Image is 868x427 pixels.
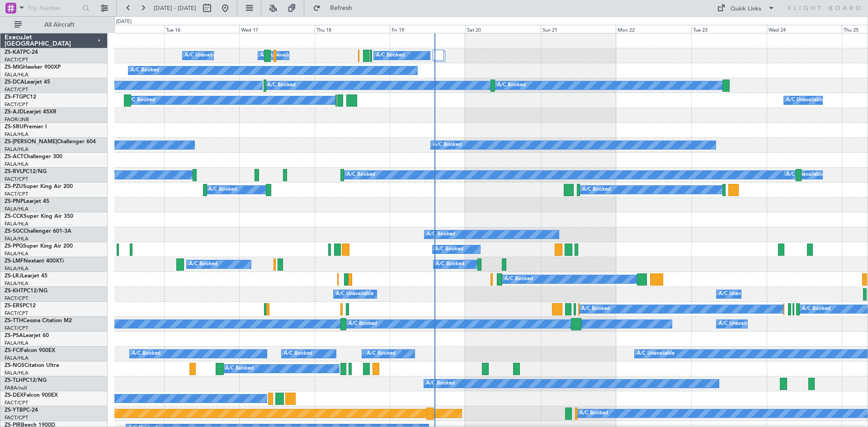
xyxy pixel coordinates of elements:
a: ZS-ACTChallenger 300 [5,154,62,160]
a: ZS-FCIFalcon 900EX [5,348,55,353]
div: A/C Booked [225,362,254,375]
a: ZS-DCALearjet 45 [5,80,50,85]
a: FACT/CPT [5,295,28,302]
a: FAOR/JNB [5,116,29,123]
a: ZS-PNPLearjet 45 [5,199,49,204]
div: A/C Booked [132,347,160,361]
a: FACT/CPT [5,399,28,406]
a: ZS-PSALearjet 60 [5,333,49,338]
span: ZS-MIG [5,65,23,70]
a: FALA/HLA [5,146,28,153]
span: ZS-KHT [5,288,24,294]
span: ZS-KAT [5,50,23,55]
a: FALA/HLA [5,131,28,138]
span: ZS-PZU [5,184,23,189]
div: A/C Booked [426,377,455,390]
a: FALA/HLA [5,340,28,347]
span: ZS-YTB [5,408,23,413]
a: FALA/HLA [5,265,28,272]
a: FALA/HLA [5,235,28,242]
a: FALA/HLA [5,206,28,212]
a: FALA/HLA [5,250,28,257]
span: ZS-AJD [5,109,24,115]
div: A/C Unavailable [260,49,298,62]
div: A/C Booked [367,347,396,361]
a: FALA/HLA [5,355,28,361]
div: A/C Unavailable [786,94,824,107]
a: ZS-[PERSON_NAME]Challenger 604 [5,139,96,145]
a: ZS-RVLPC12/NG [5,169,47,174]
div: A/C Unavailable [786,168,824,182]
span: ZS-LMF [5,258,24,264]
a: FALA/HLA [5,161,28,168]
a: ZS-TTHCessna Citation M2 [5,318,72,324]
div: A/C Booked [802,302,830,316]
a: ZS-SRUPremier I [5,124,47,130]
div: A/C Booked [347,168,375,182]
button: Refresh [309,1,363,15]
a: ZS-FTGPC12 [5,94,36,100]
a: FACT/CPT [5,86,28,93]
span: ZS-ACT [5,154,24,160]
a: ZS-KATPC-24 [5,50,38,55]
div: Sun 21 [541,25,616,33]
div: Wed 17 [239,25,315,33]
span: All Aircraft [24,22,95,28]
div: A/C Booked [267,79,296,92]
a: ZS-LRJLearjet 45 [5,273,47,279]
a: FABA/null [5,385,27,391]
a: FALA/HLA [5,280,28,287]
div: Tue 16 [164,25,240,33]
span: ZS-PSA [5,333,23,338]
div: A/C Booked [433,138,462,152]
div: Thu 18 [315,25,390,33]
div: A/C Booked [580,407,608,420]
span: ZS-TTH [5,318,23,324]
span: ZS-PPG [5,244,23,249]
a: ZS-PZUSuper King Air 200 [5,184,73,189]
span: [DATE] - [DATE] [154,4,196,12]
div: A/C Unavailable [185,49,222,62]
a: ZS-TLHPC12/NG [5,378,47,383]
a: FACT/CPT [5,176,28,183]
div: [DATE] [116,18,132,26]
span: ZS-FCI [5,348,21,353]
div: A/C Booked [582,183,611,197]
div: A/C Booked [376,49,405,62]
a: FACT/CPT [5,414,28,421]
a: ZS-SGCChallenger 601-3A [5,229,71,234]
div: A/C Booked [127,94,155,107]
div: Mon 15 [89,25,164,33]
div: A/C Booked [436,258,464,271]
button: Quick Links [712,1,779,15]
button: All Aircraft [10,18,98,32]
a: ZS-LMFNextant 400XTi [5,258,64,264]
div: A/C Unavailable [336,287,373,301]
span: ZS-DEX [5,393,24,398]
a: ZS-ERSPC12 [5,303,36,309]
span: ZS-NGS [5,363,24,368]
a: FALA/HLA [5,221,28,227]
a: ZS-CCKSuper King Air 350 [5,214,73,219]
div: A/C Unavailable [719,287,756,301]
a: ZS-NGSCitation Ultra [5,363,59,368]
span: ZS-CCK [5,214,24,219]
a: FACT/CPT [5,191,28,197]
a: FACT/CPT [5,310,28,317]
span: ZS-TLH [5,378,23,383]
div: A/C Booked [581,302,610,316]
div: A/C Unavailable [719,317,756,331]
span: ZS-SRU [5,124,24,130]
div: Mon 22 [616,25,691,33]
a: FACT/CPT [5,56,28,63]
div: A/C Booked [284,347,312,361]
a: FALA/HLA [5,71,28,78]
span: ZS-[PERSON_NAME] [5,139,57,145]
div: A/C Booked [427,228,455,241]
a: ZS-MIGHawker 900XP [5,65,61,70]
div: A/C Booked [189,258,217,271]
div: A/C Booked [497,79,526,92]
div: Wed 24 [767,25,842,33]
div: A/C Booked [435,243,463,256]
span: ZS-RVL [5,169,23,174]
